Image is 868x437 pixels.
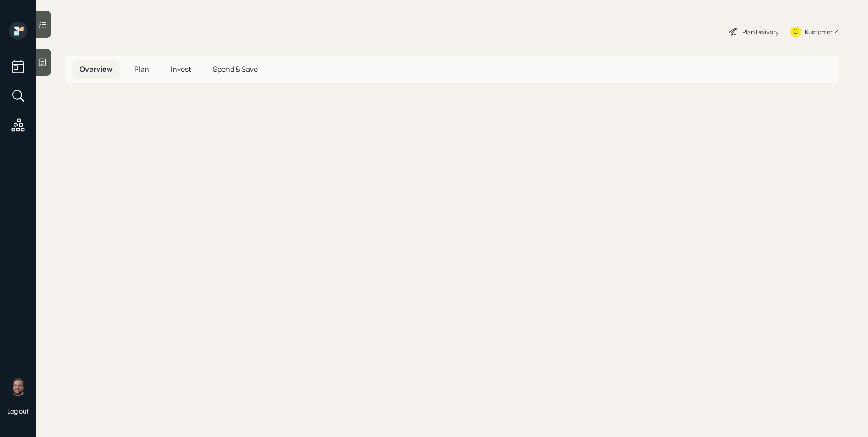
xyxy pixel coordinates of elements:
[805,27,833,37] div: Kustomer
[80,64,113,74] span: Overview
[134,64,149,74] span: Plan
[742,27,778,37] div: Plan Delivery
[213,64,258,74] span: Spend & Save
[9,378,27,396] img: james-distasi-headshot.png
[7,407,29,415] div: Log out
[171,64,191,74] span: Invest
